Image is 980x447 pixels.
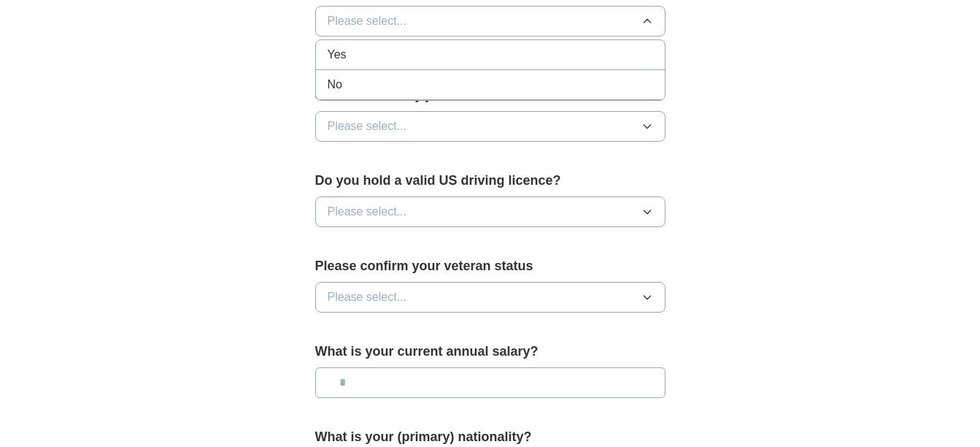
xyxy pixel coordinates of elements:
[328,12,407,30] span: Please select...
[315,171,665,191] label: Do you hold a valid US driving licence?
[328,289,407,306] span: Please select...
[315,111,665,142] button: Please select...
[328,76,342,93] span: No
[315,342,665,362] label: What is your current annual salary?
[328,203,407,221] span: Please select...
[315,196,665,227] button: Please select...
[328,118,407,135] span: Please select...
[328,46,347,64] span: Yes
[315,6,665,37] button: Please select...
[315,256,665,276] label: Please confirm your veteran status
[315,427,665,447] label: What is your (primary) nationality?
[315,282,665,313] button: Please select...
